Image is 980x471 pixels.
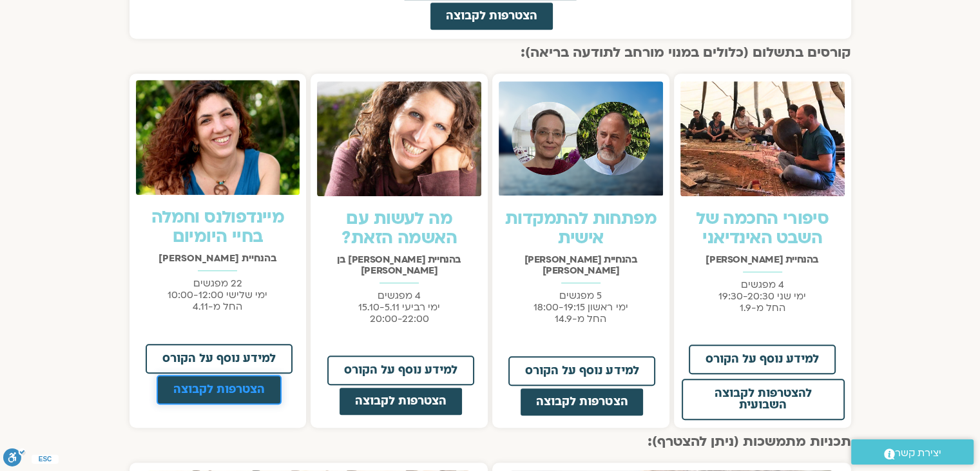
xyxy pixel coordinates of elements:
[317,254,481,276] h2: בהנחיית [PERSON_NAME] בן [PERSON_NAME]
[519,387,644,417] a: הצטרפות לקבוצה
[696,207,829,250] a: סיפורי החכמה של השבט האינדיאני
[706,354,819,365] span: למידע נוסף על הקורס
[536,396,628,408] span: הצטרפות לקבוצה
[680,254,845,265] h2: בהנחיית [PERSON_NAME]
[851,439,974,465] a: יצירת קשר
[740,301,785,314] span: החל מ-1.9
[682,379,845,420] a: להצטרפות לקבוצה השבועית
[317,290,481,325] p: 4 מפגשים ימי רביעי 15.10-5.11
[341,207,456,250] a: מה לעשות עם האשמה הזאת?
[429,1,554,31] a: הצטרפות לקבוצה
[499,254,663,276] h2: בהנחיית [PERSON_NAME] [PERSON_NAME]
[146,344,293,374] a: למידע נוסף על הקורס
[338,386,463,416] a: הצטרפות לקבוצה
[680,279,845,314] p: 4 מפגשים ימי שני 19:30-20:30
[130,45,851,61] h2: קורסים בתשלום (כלולים במנוי מורחב לתודעה בריאה):
[689,345,836,374] a: למידע נוסף על הקורס
[162,353,276,365] span: למידע נוסף על הקורס
[505,207,657,250] a: מפתחות להתמקדות אישית
[136,253,300,264] h2: בהנחיית [PERSON_NAME]
[327,356,474,385] a: למידע נוסף על הקורס
[525,365,639,377] span: למידע נוסף על הקורס
[370,312,429,325] span: 20:00-22:00
[157,375,282,405] a: הצטרפות לקבוצה
[344,365,457,376] span: למידע נוסף על הקורס
[508,356,655,386] a: למידע נוסף על הקורס
[499,290,663,325] p: 5 מפגשים ימי ראשון 18:00-19:15
[691,388,836,411] span: להצטרפות לקבוצה השבועית
[895,445,941,462] span: יצירת קשר
[355,396,447,407] span: הצטרפות לקבוצה
[130,434,851,450] h2: תכניות מתמשכות (ניתן להצטרף):
[136,277,300,312] p: 22 מפגשים ימי שלישי 10:00-12:00 החל מ-4.11
[555,312,606,325] span: החל מ-14.9
[446,10,537,22] span: הצטרפות לקבוצה
[173,384,265,396] span: הצטרפות לקבוצה
[151,206,284,248] a: מיינדפולנס וחמלה בחיי היומיום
